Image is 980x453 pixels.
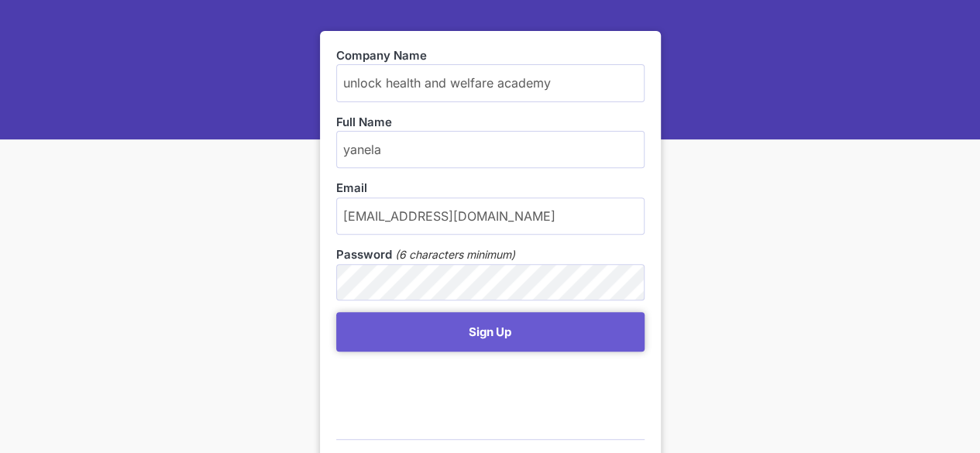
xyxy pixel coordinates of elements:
[336,359,572,420] iframe: reCAPTCHA
[336,312,645,352] button: Sign Up
[336,246,392,263] label: Password
[336,114,645,131] label: Full Name
[903,376,961,434] iframe: Drift Widget Chat Controller
[395,246,515,263] em: (6 characters minimum)
[336,180,645,197] label: Email
[336,47,645,64] label: Company Name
